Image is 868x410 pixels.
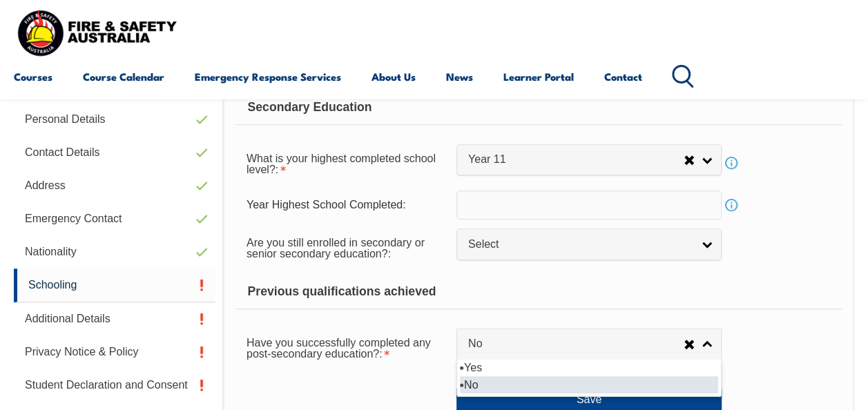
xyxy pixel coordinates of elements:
[235,328,456,367] div: Have you successfully completed any post-secondary education? is required.
[722,195,741,215] a: Info
[14,369,215,402] a: Student Declaration and Consent
[235,192,456,218] div: Year Highest School Completed:
[460,359,718,376] li: Yes
[14,302,215,335] a: Additional Details
[503,60,574,93] a: Learner Portal
[14,136,215,169] a: Contact Details
[456,191,722,219] input: YYYY
[247,153,436,175] span: What is your highest completed school level?:
[195,60,341,93] a: Emergency Response Services
[235,90,842,125] div: Secondary Education
[604,60,642,93] a: Contact
[247,237,425,260] span: Are you still enrolled in secondary or senior secondary education?:
[446,60,473,93] a: News
[468,237,692,252] span: Select
[14,103,215,136] a: Personal Details
[372,60,416,93] a: About Us
[460,376,718,393] li: No
[468,337,684,351] span: No
[14,335,215,369] a: Privacy Notice & Policy
[14,202,215,235] a: Emergency Contact
[14,60,52,93] a: Courses
[235,144,456,182] div: What is your highest completed school level? is required.
[14,169,215,202] a: Address
[468,153,684,167] span: Year 11
[247,337,431,360] span: Have you successfully completed any post-secondary education?:
[14,269,215,302] a: Schooling
[83,60,164,93] a: Course Calendar
[235,275,842,309] div: Previous qualifications achieved
[14,235,215,269] a: Nationality
[722,153,741,173] a: Info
